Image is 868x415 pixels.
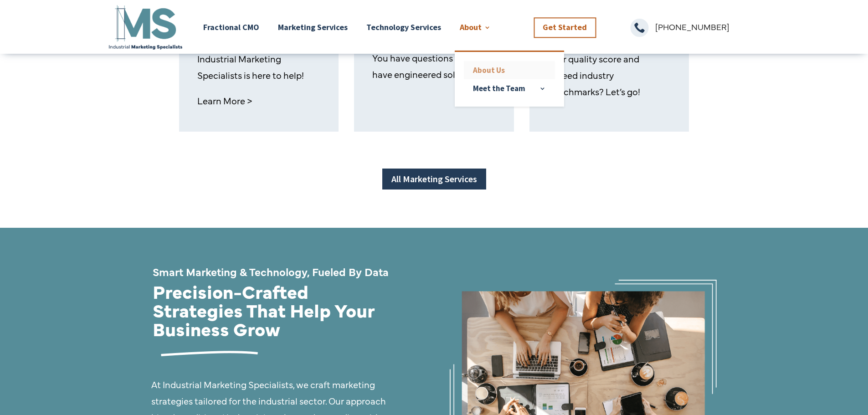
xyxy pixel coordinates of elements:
a: Technology Services [366,3,441,51]
a: Fractional CMO [203,3,259,51]
a: Meet the Team [464,79,555,97]
h5: Smart Marketing & Technology, Fueled By Data [153,266,393,282]
a: Get Started [534,17,596,38]
a: About Us [464,61,555,79]
a: About [460,3,491,51]
img: Underline white [151,343,262,366]
p: [PHONE_NUMBER] [655,19,761,35]
h2: Precision-Crafted Strategies That Help Your Business Grow [153,282,393,342]
span:  [630,19,648,37]
a: All Marketing Services [382,169,486,190]
a: Marketing Services [278,3,348,51]
p: Learn More > [197,92,321,109]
